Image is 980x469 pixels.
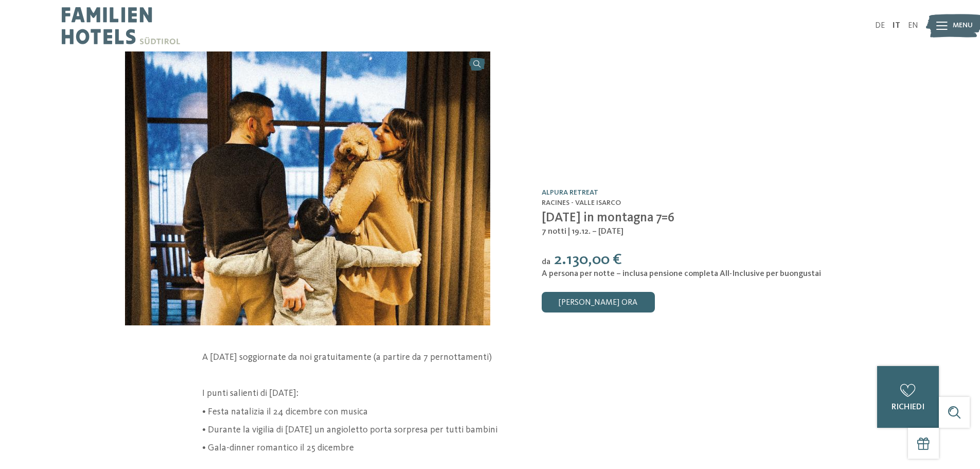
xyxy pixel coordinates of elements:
p: • Gala-dinner romantico il 25 dicembre [202,442,778,455]
a: Alpura Retreat [542,189,598,196]
span: 2.130,00 € [554,252,622,268]
a: IT [893,22,900,30]
img: Natale in montagna 7=6 [125,51,490,325]
a: EN [908,22,918,30]
span: da [542,258,550,266]
a: DE [875,22,885,30]
span: [DATE] in montagna 7=6 [542,212,674,224]
span: | 19.12. – [DATE] [567,228,623,236]
p: • Durante la vigilia di [DATE] un angioletto porta sorpresa per tutti bambini [202,424,778,437]
span: 7 notti [542,228,566,236]
a: richiedi [877,366,939,428]
p: • Festa natalizia il 24 dicembre con musica [202,406,778,419]
span: richiedi [892,403,924,411]
span: A persona per notte – inclusa pensione completa All-Inclusive per buongustai [542,270,821,278]
p: A [DATE] soggiornate da noi gratuitamente (a partire da 7 pernottamenti) [202,351,778,364]
p: I punti salienti di [DATE]: [202,387,778,400]
a: [PERSON_NAME] ora [542,292,655,312]
span: Racines - Valle Isarco [542,199,621,206]
span: Menu [953,21,973,31]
